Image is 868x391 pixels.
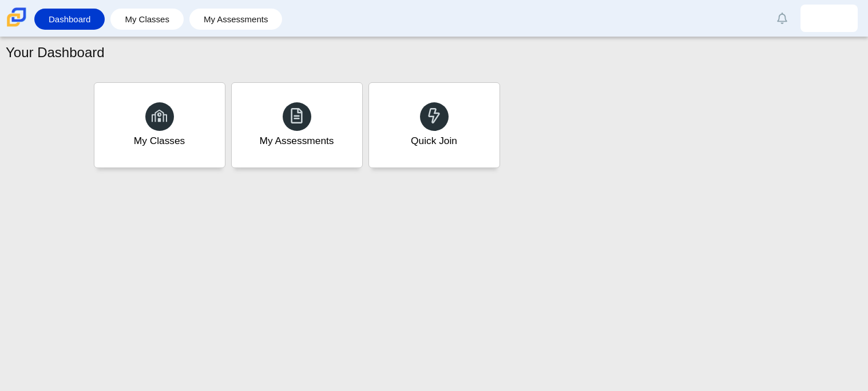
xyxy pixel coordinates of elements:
a: Dashboard [40,9,99,30]
a: Alerts [770,6,795,31]
img: zakar.corprue.iWhMan [820,9,838,27]
a: My Classes [94,82,225,168]
a: zakar.corprue.iWhMan [800,5,858,32]
div: My Assessments [260,134,334,148]
h1: Your Dashboard [6,43,105,62]
div: My Classes [134,134,185,148]
a: My Assessments [195,9,277,30]
a: My Assessments [231,82,363,168]
div: Quick Join [411,134,457,148]
img: Carmen School of Science & Technology [5,5,29,29]
a: Quick Join [368,82,500,168]
a: My Classes [116,9,178,30]
a: Carmen School of Science & Technology [5,21,29,31]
